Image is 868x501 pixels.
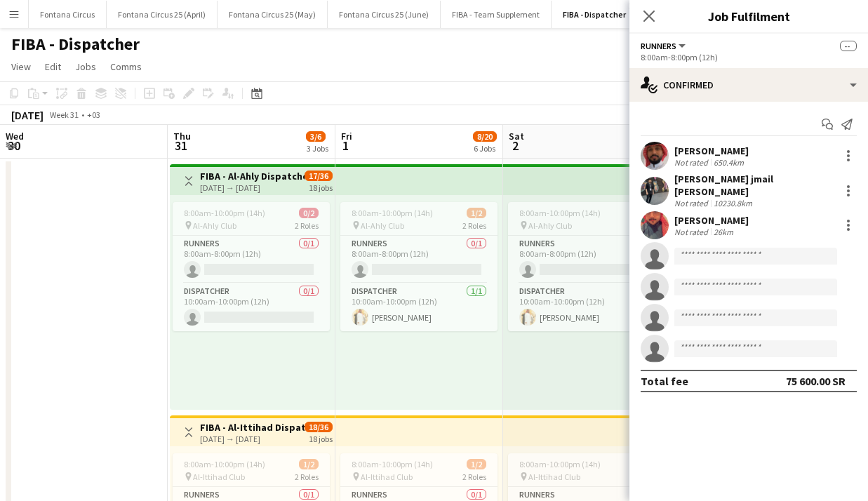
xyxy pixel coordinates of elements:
span: Al-Ahly Club [361,220,404,231]
div: Total fee [641,374,688,388]
button: Fontana Circus 25 (June) [328,1,441,28]
div: Not rated [674,227,711,237]
div: [DATE] → [DATE] [200,434,305,444]
a: View [6,58,36,76]
a: Comms [105,58,147,76]
div: 6 Jobs [474,143,496,154]
h3: FIBA - Al-Ahly Dispatcher [200,170,305,182]
button: Runners [641,41,688,51]
app-card-role: Dispatcher1/110:00am-10:00pm (12h)[PERSON_NAME] [508,283,665,331]
span: Thu [173,130,191,142]
button: Fontana Circus 25 (May) [218,1,328,28]
div: 18 jobs [309,432,333,444]
span: Runners [641,41,676,51]
span: -- [840,41,857,51]
h3: Job Fulfilment [629,7,868,25]
h1: FIBA - Dispatcher [11,34,140,55]
app-card-role: Dispatcher1/110:00am-10:00pm (12h)[PERSON_NAME] [340,283,498,331]
span: 2 [507,138,524,154]
app-job-card: 8:00am-10:00pm (14h)1/2 Al-Ahly Club2 RolesRunners0/18:00am-8:00pm (12h) Dispatcher1/110:00am-10:... [340,202,498,331]
span: Comms [110,60,142,73]
span: 2 Roles [462,220,486,231]
span: View [11,60,31,73]
app-card-role: Runners0/18:00am-8:00pm (12h) [508,236,665,283]
span: 2 Roles [295,472,319,482]
app-job-card: 8:00am-10:00pm (14h)0/2 Al-Ahly Club2 RolesRunners0/18:00am-8:00pm (12h) Dispatcher0/110:00am-10:... [173,202,330,331]
div: [PERSON_NAME] jmail [PERSON_NAME] [674,173,834,198]
span: 8:00am-10:00pm (14h) [184,208,265,218]
span: 8:00am-10:00pm (14h) [519,208,601,218]
span: 8:00am-10:00pm (14h) [352,208,433,218]
span: Jobs [75,60,96,73]
span: 8/20 [473,131,497,142]
span: Week 31 [46,109,81,120]
div: 3 Jobs [307,143,328,154]
div: 26km [711,227,736,237]
div: [DATE] → [DATE] [200,182,305,193]
span: 8:00am-10:00pm (14h) [352,459,433,469]
span: Al-Ahly Club [193,220,236,231]
div: 18 jobs [309,181,333,193]
div: +03 [87,109,100,120]
app-job-card: 8:00am-10:00pm (14h)1/2 Al-Ahly Club2 RolesRunners0/18:00am-8:00pm (12h) Dispatcher1/110:00am-10:... [508,202,665,331]
div: 10230.8km [711,198,755,208]
span: 2 Roles [462,472,486,482]
h3: FIBA - Al-Ittihad Dispatcher [200,421,305,434]
span: 3/6 [306,131,326,142]
span: 1 [339,138,352,154]
button: Fontana Circus 25 (April) [107,1,218,28]
span: 8:00am-10:00pm (14h) [184,459,265,469]
div: Not rated [674,198,711,208]
span: Al-Ahly Club [528,220,572,231]
div: 75 600.00 SR [786,374,846,388]
span: Edit [45,60,61,73]
span: 1/2 [467,459,486,469]
span: Al-Ittihad Club [361,472,413,482]
div: Confirmed [629,68,868,102]
span: Wed [6,130,24,142]
span: Fri [341,130,352,142]
button: Fontana Circus [29,1,107,28]
div: Not rated [674,157,711,168]
a: Edit [39,58,67,76]
span: Al-Ittihad Club [193,472,245,482]
span: 2 Roles [295,220,319,231]
span: 18/36 [305,422,333,432]
div: 650.4km [711,157,747,168]
div: 8:00am-8:00pm (12h) [641,52,857,62]
span: Sat [509,130,524,142]
app-card-role: Dispatcher0/110:00am-10:00pm (12h) [173,283,330,331]
span: 0/2 [299,208,319,218]
span: Al-Ittihad Club [528,472,580,482]
button: FIBA - Dispatcher [552,1,638,28]
span: 1/2 [467,208,486,218]
div: [PERSON_NAME] [674,145,749,157]
span: 1/2 [299,459,319,469]
app-card-role: Runners0/18:00am-8:00pm (12h) [173,236,330,283]
span: 30 [4,138,24,154]
app-card-role: Runners0/18:00am-8:00pm (12h) [340,236,498,283]
div: [PERSON_NAME] [674,214,749,227]
span: 8:00am-10:00pm (14h) [519,459,601,469]
div: [DATE] [11,108,44,122]
button: FIBA - Team Supplement [441,1,552,28]
span: 31 [171,138,191,154]
span: 17/36 [305,171,333,181]
a: Jobs [69,58,102,76]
